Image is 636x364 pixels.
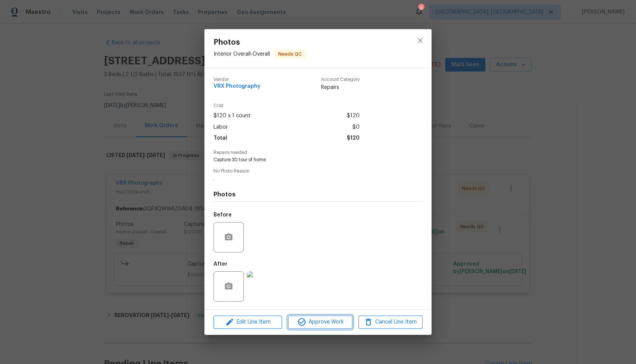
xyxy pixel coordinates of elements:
[359,316,422,329] button: Cancel Line Item
[216,317,280,327] span: Edit Line Item
[214,51,270,57] span: Interior Overall - Overall
[214,110,251,121] span: $120 x 1 count
[347,110,360,121] span: $120
[411,31,429,50] button: close
[290,317,350,327] span: Approve Work
[288,316,352,329] button: Approve Work
[214,261,228,267] h5: After
[214,316,282,329] button: Edit Line Item
[214,84,260,89] span: VRX Photography
[352,122,360,133] span: $0
[214,157,402,163] span: Capture 3D tour of home
[321,84,360,91] span: Repairs
[214,169,422,174] span: No Photo Reason
[347,133,360,144] span: $120
[361,317,420,327] span: Cancel Line Item
[214,103,360,108] span: Cost
[214,38,306,47] span: Photos
[214,191,422,198] h4: Photos
[321,77,360,82] span: Account Category
[214,122,228,133] span: Labor
[214,77,260,82] span: Vendor
[418,5,424,12] div: 3
[214,150,422,155] span: Repairs needed
[214,175,402,182] span: .
[275,50,305,58] span: Needs QC
[214,133,227,144] span: Total
[214,212,232,218] h5: Before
